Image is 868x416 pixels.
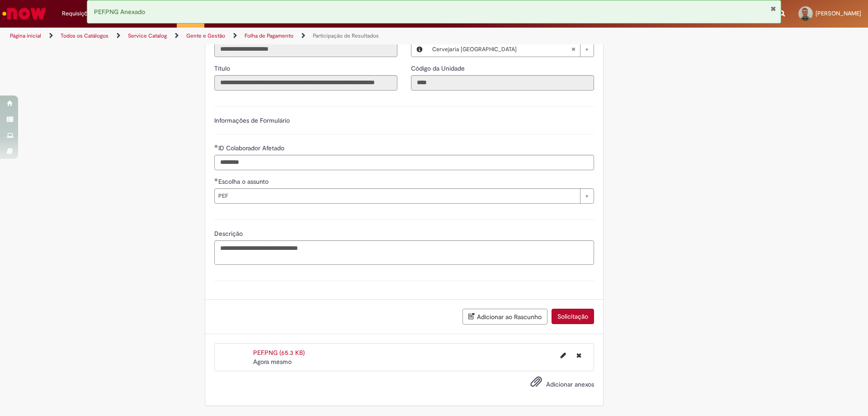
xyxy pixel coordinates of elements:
[566,42,580,57] abbr: Limpar campo Local
[10,32,41,39] a: Página inicial
[128,32,167,39] a: Service Catalog
[411,64,467,72] span: Somente leitura - Código da Unidade
[214,240,594,265] textarea: Descrição
[528,373,544,394] button: Adicionar anexos
[214,42,397,57] input: Email
[218,189,576,203] span: PEF
[253,358,292,366] time: 01/09/2025 06:26:54
[411,42,428,57] button: Local, Visualizar este registro Cervejaria Santa Catarina
[546,380,594,388] span: Adicionar anexos
[253,349,305,357] a: PEF.PNG (65.3 KB)
[61,32,108,39] a: Todos os Catálogos
[218,177,270,186] span: Escolha o assunto
[552,309,594,324] button: Solicitação
[555,348,571,363] button: Editar nome de arquivo PEF.PNG
[816,10,861,17] span: [PERSON_NAME]
[214,116,290,124] label: Informações de Formulário
[214,64,232,72] span: Somente leitura - Título
[186,32,225,39] a: Gente e Gestão
[411,64,467,73] label: Somente leitura - Código da Unidade
[214,230,245,238] span: Descrição
[245,32,293,39] a: Folha de Pagamento
[428,42,594,57] a: Cervejaria [GEOGRAPHIC_DATA]Limpar campo Local
[7,28,572,44] ul: Trilhas de página
[1,5,47,23] img: ServiceNow
[411,75,594,91] input: Código da Unidade
[313,32,379,39] a: Participação de Resultados
[462,309,547,325] button: Adicionar ao Rascunho
[214,64,232,73] label: Somente leitura - Título
[62,9,94,18] span: Requisições
[214,75,397,91] input: Título
[94,8,145,16] span: PEF.PNG Anexado
[770,5,776,12] button: Fechar Notificação
[214,178,218,182] span: Obrigatório Preenchido
[214,144,218,148] span: Obrigatório Preenchido
[218,144,286,152] span: ID Colaborador Afetado
[571,348,587,363] button: Excluir PEF.PNG
[214,155,594,170] input: ID Colaborador Afetado
[432,42,571,57] span: Cervejaria [GEOGRAPHIC_DATA]
[253,358,292,366] span: Agora mesmo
